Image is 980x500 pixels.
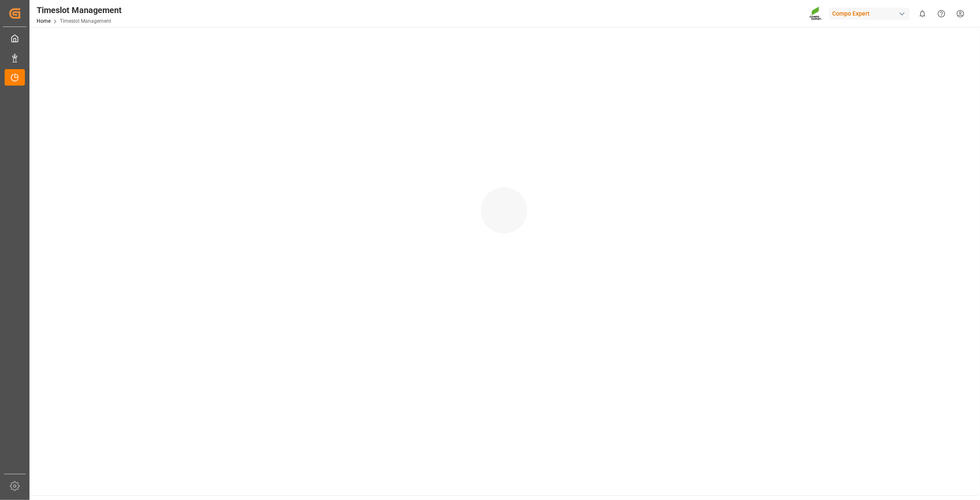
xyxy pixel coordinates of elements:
div: Compo Expert [829,8,910,20]
img: Screenshot%202023-09-29%20at%2010.02.21.png_1712312052.png [809,6,823,21]
button: Compo Expert [829,5,913,22]
button: show 0 new notifications [913,4,932,23]
div: Timeslot Management [37,4,122,16]
button: Help Center [932,4,951,23]
a: Home [37,18,51,24]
